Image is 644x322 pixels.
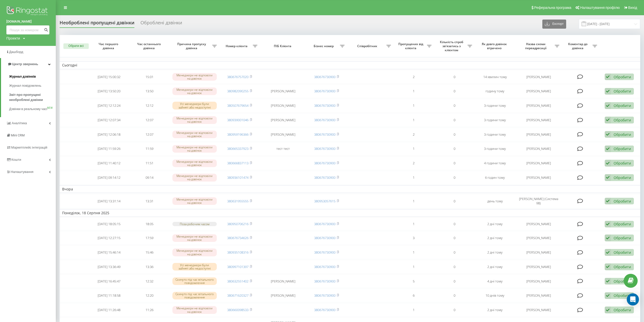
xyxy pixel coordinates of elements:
[89,84,129,98] td: [DATE] 13:50:20
[134,42,166,50] span: Час останнього дзвінка
[89,289,129,302] td: [DATE] 11:18:58
[60,209,640,217] td: Понеділок, 18 Серпня 2025
[393,113,434,127] td: 1
[614,89,631,94] div: Обробити
[260,128,306,141] td: [PERSON_NAME]
[172,263,217,271] div: Усі менеджери були зайняті або недоступні
[9,104,56,114] a: Дзвінки в реальному часіNEW
[614,250,631,255] div: Обробити
[627,293,639,306] div: Open Intercom Messenger
[12,121,27,125] span: Аналiтика
[475,260,515,274] td: 2 дні тому
[129,128,170,141] td: 12:07
[434,231,475,245] td: 0
[475,231,515,245] td: 2 дні тому
[614,146,631,151] div: Обробити
[434,246,475,259] td: 0
[89,275,129,288] td: [DATE] 16:45:47
[227,75,248,79] a: 380676757020
[227,199,248,203] a: 380631955555
[393,99,434,112] td: 1
[227,250,248,255] a: 380935108316
[314,175,335,180] a: 380676730900
[614,222,631,226] div: Обробити
[89,113,129,127] td: [DATE] 12:07:34
[93,42,125,50] span: Час першого дзвінка
[172,131,217,138] div: Менеджери не відповіли на дзвінок
[434,218,475,230] td: 0
[434,128,475,141] td: 0
[89,231,129,245] td: [DATE] 12:27:15
[89,128,129,141] td: [DATE] 12:06:18
[314,250,335,255] a: 380676730900
[393,194,434,208] td: 1
[172,248,217,256] div: Менеджери не відповіли на дзвінок
[314,236,335,240] a: 380676730900
[393,260,434,274] td: 1
[60,61,640,69] td: Сьогодні
[172,222,217,226] div: Поза робочим часом
[227,89,248,93] a: 380982090255
[6,5,49,18] img: Ringostat logo
[89,156,129,170] td: [DATE] 11:40:12
[475,128,515,141] td: 3 години тому
[172,102,217,109] div: Усі менеджери були зайняті або недоступні
[129,171,170,184] td: 09:14
[350,44,386,48] span: Співробітник
[9,90,56,104] a: Звіт про пропущені необроблені дзвінки
[89,260,129,274] td: [DATE] 13:36:49
[515,171,562,184] td: [PERSON_NAME]
[396,42,427,50] span: Пропущених від клієнта
[515,99,562,112] td: [PERSON_NAME]
[9,50,23,54] span: Дашборд
[260,275,306,288] td: [PERSON_NAME]
[129,260,170,274] td: 13:36
[614,199,631,204] div: Обробити
[9,106,47,112] span: Дзвінки в реальному часі
[11,146,47,149] span: Маркетплейс інтеграцій
[172,145,217,153] div: Менеджери не відповіли на дзвінок
[475,218,515,230] td: 2 дні тому
[227,161,248,165] a: 380666837113
[475,171,515,184] td: 6 годин тому
[129,231,170,245] td: 17:59
[614,264,631,269] div: Обробити
[9,92,53,102] span: Звіт про пропущені необроблені дзвінки
[6,19,49,24] a: [DOMAIN_NAME]
[60,20,134,28] div: Необроблені пропущені дзвінки
[393,84,434,98] td: 1
[11,170,33,174] span: Налаштування
[227,146,248,151] a: 380665337923
[227,175,248,180] a: 380936101474
[172,87,217,95] div: Менеджери не відповіли на дзвінок
[227,103,248,108] a: 380507679654
[393,275,434,288] td: 5
[63,43,89,49] button: Обрати всі
[9,72,56,81] a: Журнал дзвінків
[479,42,511,50] span: Як довго дзвінок втрачено
[227,222,248,226] a: 380950706216
[542,20,566,29] button: Експорт
[89,303,129,317] td: [DATE] 11:26:48
[129,289,170,302] td: 12:20
[172,197,217,205] div: Менеджери не відповіли на дзвінок
[434,171,475,184] td: 0
[260,142,306,156] td: тест тест
[515,275,562,288] td: [PERSON_NAME]
[434,156,475,170] td: 0
[314,222,335,226] a: 380676730900
[614,132,631,137] div: Обробити
[515,84,562,98] td: [PERSON_NAME]
[260,113,306,127] td: [PERSON_NAME]
[172,116,217,124] div: Менеджери не відповіли на дзвінок
[518,42,555,50] span: Назва схеми переадресації
[12,62,38,66] span: Центр звернень
[129,99,170,112] td: 12:12
[314,146,335,151] a: 380676730900
[227,236,248,240] a: 380676734626
[475,303,515,317] td: 2 дні тому
[227,264,248,269] a: 380997101397
[129,156,170,170] td: 11:51
[314,103,335,108] a: 380676730900
[1,58,56,70] a: Центр звернень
